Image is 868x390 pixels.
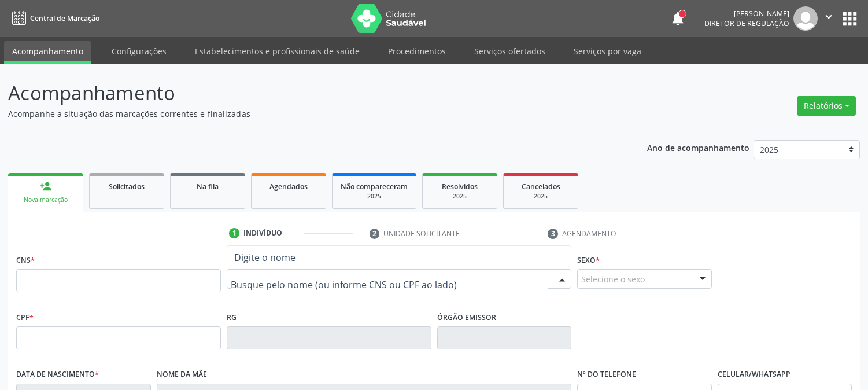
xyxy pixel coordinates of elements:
[8,9,99,28] a: Central de Marcação
[818,6,840,31] button: 
[16,196,75,204] div: Nova marcação
[466,41,553,61] a: Serviços ofertados
[704,19,789,28] span: Diretor de regulação
[704,9,789,19] div: [PERSON_NAME]
[234,251,296,264] span: Digite o nome
[269,182,308,192] span: Agendados
[647,140,749,154] p: Ano de acompanhamento
[229,228,239,238] div: 1
[431,192,489,201] div: 2025
[30,13,99,23] span: Central de Marcação
[16,308,34,326] label: CPF
[522,182,560,192] span: Cancelados
[4,41,91,64] a: Acompanhamento
[718,366,791,384] label: Celular/WhatsApp
[341,182,408,192] span: Não compareceram
[157,366,207,384] label: Nome da mãe
[227,308,237,326] label: RG
[577,251,600,269] label: Sexo
[670,10,686,27] button: notifications
[104,41,175,61] a: Configurações
[197,182,219,192] span: Na fila
[341,192,408,201] div: 2025
[39,180,52,193] div: person_add
[437,308,496,326] label: Órgão emissor
[793,6,818,31] img: img
[797,96,856,116] button: Relatórios
[243,228,282,238] div: Indivíduo
[16,251,35,269] label: CNS
[16,366,99,384] label: Data de nascimento
[380,41,454,61] a: Procedimentos
[512,192,570,201] div: 2025
[577,366,636,384] label: Nº do Telefone
[442,182,478,192] span: Resolvidos
[8,108,604,120] p: Acompanhe a situação das marcações correntes e finalizadas
[822,10,835,23] i: 
[8,79,604,108] p: Acompanhamento
[840,9,860,29] button: apps
[566,41,649,61] a: Serviços por vaga
[231,273,548,296] input: Busque pelo nome (ou informe CNS ou CPF ao lado)
[187,41,368,61] a: Estabelecimentos e profissionais de saúde
[581,273,645,285] span: Selecione o sexo
[109,182,145,192] span: Solicitados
